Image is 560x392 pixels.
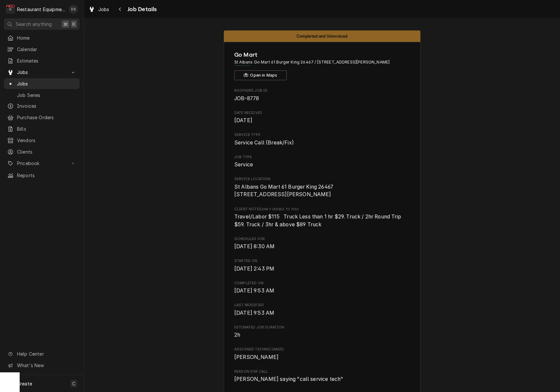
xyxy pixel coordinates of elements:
span: Search anything [16,21,52,28]
button: Open in Maps [234,70,287,80]
span: Reports [17,172,76,179]
span: [DATE] 9:53 AM [234,310,274,316]
span: Bills [17,125,76,132]
a: Calendar [4,44,80,55]
div: R [6,5,15,14]
span: Estimates [17,57,76,64]
span: (Only Visible to You) [261,207,299,211]
span: Pricebook [17,160,67,167]
div: Client Information [234,50,410,80]
div: DS [69,5,78,14]
span: Travel/Labor $115 Truck Less than 1 hr $29. Truck / 2hr Round Trip $59. Truck / 3hr & above $89 T... [234,214,402,228]
span: [DATE] 8:30 AM [234,243,275,250]
span: Assigned Technician(s) [234,347,410,352]
span: Service Location [234,177,410,182]
span: Started On [234,265,410,273]
span: Clients [17,148,76,155]
a: Bills [4,123,80,134]
a: Home [4,32,80,43]
a: Estimates [4,55,80,66]
span: ⌘ [63,21,68,28]
span: Scheduled For [234,243,410,251]
a: Jobs [4,78,80,89]
span: [object Object] [234,213,410,228]
span: C [72,380,75,387]
span: Address [234,59,410,65]
span: Scheduled For [234,236,410,242]
span: Roopairs Job ID [234,95,410,103]
span: Purchase Orders [17,114,76,121]
span: [PERSON_NAME] saying "call service tech" [234,376,343,382]
a: Go to Jobs [4,67,80,78]
span: Help Center [17,350,76,357]
span: Started On [234,258,410,264]
a: Invoices [4,101,80,111]
span: Service Type [234,139,410,147]
span: Vendors [17,137,76,144]
span: Last Modified [234,303,410,308]
button: Search anything⌘K [4,18,80,30]
span: [DATE] [234,117,252,123]
span: [DATE] 9:53 AM [234,288,274,294]
span: Date Received [234,117,410,124]
span: Jobs [17,69,67,76]
div: Derek Stewart's Avatar [69,5,78,14]
span: Reason For Call [234,369,410,374]
span: What's New [17,362,76,369]
span: Job Series [17,92,76,99]
a: Jobs [86,4,112,15]
span: Completed On [234,281,410,286]
span: Service Call (Break/Fix) [234,140,294,146]
div: Started On [234,258,410,272]
span: Roopairs Job ID [234,88,410,93]
a: Go to Help Center [4,348,80,359]
span: Reason For Call [234,375,410,383]
span: Last Modified [234,309,410,317]
div: Reason For Call [234,369,410,383]
a: Reports [4,170,80,181]
span: Invoices [17,103,76,109]
span: Date Received [234,110,410,116]
div: [object Object] [234,207,410,229]
span: [PERSON_NAME] [234,354,279,360]
span: Service Location [234,183,410,198]
span: Estimated Job Duration [234,325,410,330]
a: Job Series [4,90,80,101]
span: Service [234,161,253,168]
div: Restaurant Equipment Diagnostics [17,6,65,13]
span: Name [234,50,410,59]
a: Go to Pricebook [4,158,80,169]
div: Service Type [234,132,410,146]
div: Last Modified [234,303,410,317]
span: Client Notes [234,207,410,212]
div: Completed On [234,281,410,295]
span: JOB-8778 [234,95,259,102]
a: Clients [4,146,80,157]
span: [DATE] 2:43 PM [234,266,274,272]
span: Assigned Technician(s) [234,353,410,361]
div: Job Type [234,155,410,169]
div: Status [224,30,420,42]
a: Go to What's New [4,360,80,371]
div: Estimated Job Duration [234,325,410,339]
div: Scheduled For [234,236,410,251]
span: Job Details [126,5,157,14]
div: Date Received [234,110,410,124]
div: Assigned Technician(s) [234,347,410,361]
span: Jobs [98,6,109,13]
span: Job Type [234,161,410,169]
div: Service Location [234,177,410,198]
div: Roopairs Job ID [234,88,410,102]
span: Service Type [234,132,410,138]
span: St Albans Go Mart 61 Burger King 26467 [STREET_ADDRESS][PERSON_NAME] [234,184,333,198]
span: Jobs [17,80,76,87]
a: Purchase Orders [4,112,80,123]
a: Vendors [4,135,80,146]
span: Job Type [234,155,410,160]
button: Navigate back [115,4,126,14]
div: Restaurant Equipment Diagnostics's Avatar [6,5,15,14]
span: K [72,21,75,28]
span: Calendar [17,46,76,53]
span: Completed On [234,287,410,295]
span: Create [17,381,32,386]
